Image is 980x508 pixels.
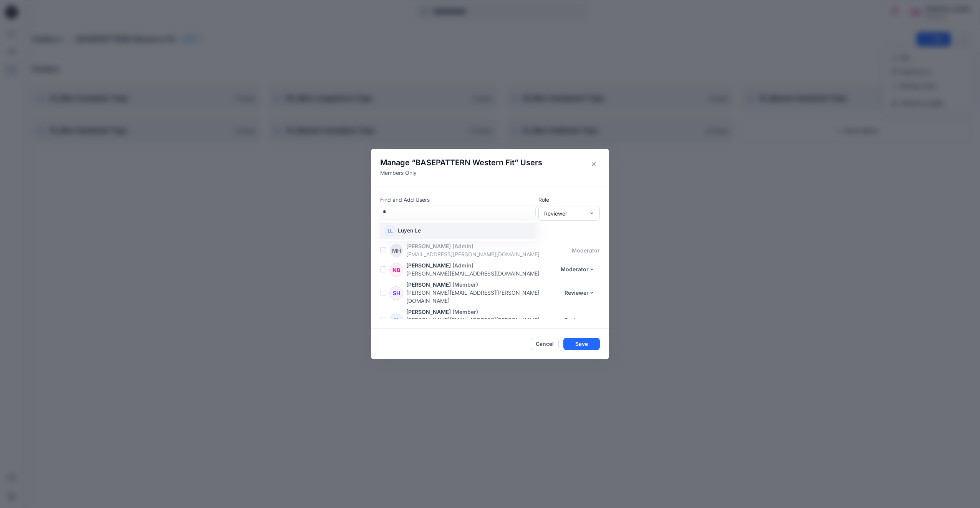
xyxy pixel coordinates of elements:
[572,246,600,254] p: moderator
[538,196,600,204] p: Role
[389,263,403,277] div: NB
[556,263,600,276] button: Moderator
[452,242,473,250] p: (Admin)
[452,281,478,289] p: (Member)
[416,158,515,167] span: BASEPATTERN Western Fit
[406,289,560,305] p: [PERSON_NAME][EMAIL_ADDRESS][PERSON_NAME][DOMAIN_NAME]
[406,316,560,332] p: [PERSON_NAME][EMAIL_ADDRESS][PERSON_NAME][DOMAIN_NAME]
[389,244,403,257] div: MH
[380,158,542,167] h4: Manage “ ” Users
[380,169,542,177] p: Members Only
[385,226,396,236] div: LL
[389,314,403,327] div: SL
[563,338,600,350] button: Save
[406,242,451,250] p: [PERSON_NAME]
[560,314,600,326] button: Reviewer
[588,158,600,170] button: Close
[406,308,451,316] p: [PERSON_NAME]
[452,308,478,316] p: (Member)
[406,281,451,289] p: [PERSON_NAME]
[380,196,535,204] p: Find and Add Users
[389,286,403,300] div: SH
[452,261,473,269] p: (Admin)
[406,250,572,258] p: [EMAIL_ADDRESS][PERSON_NAME][DOMAIN_NAME]
[398,226,421,236] p: Luyen Le
[560,287,600,299] button: Reviewer
[406,261,451,269] p: [PERSON_NAME]
[544,209,585,217] div: Reviewer
[531,338,559,350] button: Cancel
[406,269,556,277] p: [PERSON_NAME][EMAIL_ADDRESS][DOMAIN_NAME]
